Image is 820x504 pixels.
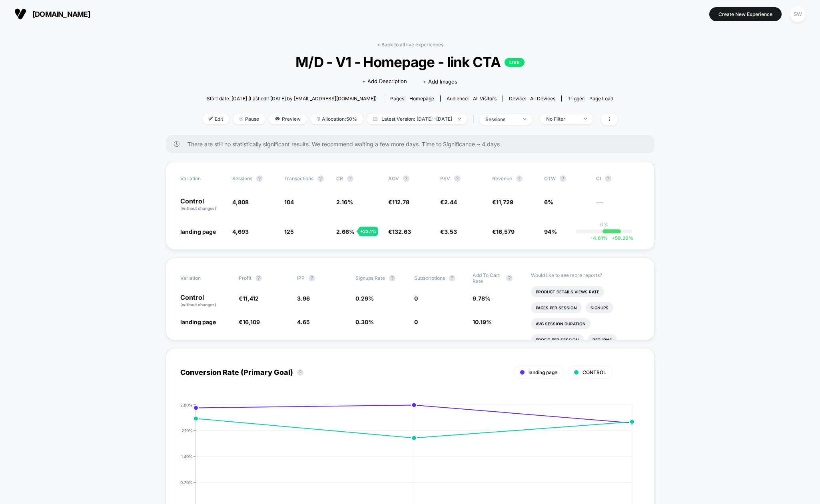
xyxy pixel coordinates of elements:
span: CR [336,175,343,181]
span: 2.44 [444,199,457,205]
button: ? [454,175,461,182]
span: Revenue [492,175,512,181]
img: end [239,117,243,121]
span: --- [596,200,640,211]
button: ? [347,175,353,182]
span: 3.96 [297,295,310,302]
div: sessions [485,116,517,122]
span: -4.81 % [591,235,608,241]
div: Trigger: [568,96,613,102]
span: CONTROL [583,369,606,375]
p: Would like to see more reports? [531,272,640,278]
span: PSV [440,175,450,181]
span: Sessions [232,175,252,181]
img: rebalance [317,117,320,121]
span: € [388,199,409,205]
img: Visually logo [14,8,26,20]
li: Product Details Views Rate [531,286,604,297]
span: homepage [409,96,434,102]
span: 2.16 % [336,199,353,205]
span: IPP [297,275,305,281]
p: | [603,227,605,233]
span: Transactions [284,175,313,181]
span: 4.65 [297,319,310,325]
p: LIVE [505,58,525,67]
span: Page Load [589,96,613,102]
span: Device: [503,96,561,102]
div: Pages: [390,96,434,102]
span: (without changes) [180,302,216,307]
tspan: 2.80% [180,402,193,407]
span: 132.63 [392,228,411,235]
span: Pause [233,114,265,124]
li: Avg Session Duration [531,318,591,329]
span: 10.19 % [473,319,492,325]
button: ? [506,275,513,281]
span: 4,693 [232,228,249,235]
li: Profit Per Session [531,334,584,345]
button: ? [297,369,303,376]
span: Signups Rate [355,275,385,281]
span: 112.78 [392,199,409,205]
span: Subscriptions [414,275,445,281]
span: Allocation: 50% [311,114,363,124]
span: (without changes) [180,206,216,211]
a: < Back to all live experiences [377,42,443,48]
button: ? [389,275,395,281]
span: There are still no statistically significant results. We recommend waiting a few more days . Time... [188,141,638,147]
span: OTW [544,175,588,182]
span: € [492,199,513,205]
li: Signups [586,302,613,313]
span: 59.26 % [608,235,633,241]
img: edit [209,117,213,121]
button: ? [605,175,611,182]
span: All Visitors [473,96,497,102]
tspan: 0.70% [180,480,193,484]
button: ? [256,175,263,182]
tspan: 2.10% [182,428,193,432]
span: 0 [414,295,418,302]
span: € [239,319,260,325]
span: | [471,114,479,125]
img: end [584,118,587,120]
span: € [239,295,259,302]
p: Control [180,198,224,211]
span: Preview [269,114,307,124]
button: ? [516,175,523,182]
button: SW [788,6,808,22]
span: 11,412 [243,295,259,302]
span: 16,109 [243,319,260,325]
button: ? [560,175,566,182]
span: € [440,228,457,235]
button: [DOMAIN_NAME] [12,8,93,20]
span: 6% [544,199,553,205]
span: M/D - V1 - Homepage - link CTA [223,54,597,70]
span: Add To Cart Rate [473,272,502,284]
tspan: 1.40% [181,454,193,458]
span: 9.78 % [473,295,491,302]
button: ? [255,275,262,281]
span: Start date: [DATE] (Last edit [DATE] by [EMAIL_ADDRESS][DOMAIN_NAME]) [207,96,377,102]
span: Variation [180,175,224,182]
span: landing page [180,319,216,325]
span: € [388,228,411,235]
span: [DOMAIN_NAME] [32,10,90,18]
span: Profit [239,275,251,281]
button: ? [403,175,409,182]
span: 3.53 [444,228,457,235]
span: 94% [544,228,557,235]
span: Edit [203,114,229,124]
img: end [523,118,526,120]
p: 0% [600,221,608,227]
span: CI [596,175,640,182]
div: SW [790,6,806,22]
span: 104 [284,199,294,205]
span: 125 [284,228,294,235]
button: ? [449,275,455,281]
img: end [458,118,461,120]
button: Create New Experience [709,7,782,21]
span: landing page [180,228,216,235]
span: landing page [529,369,557,375]
li: Pages Per Session [531,302,582,313]
span: Latest Version: [DATE] - [DATE] [367,114,467,124]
